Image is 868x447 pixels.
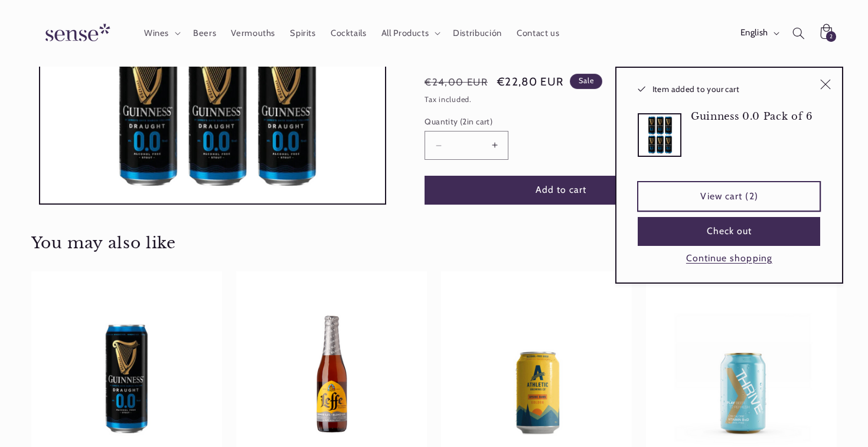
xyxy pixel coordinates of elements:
[425,175,697,204] button: Add to cart
[812,71,839,98] button: Close
[27,12,125,55] a: Sense
[453,28,502,39] span: Distribución
[691,110,813,123] h3: Guinness 0.0 Pack of 6
[31,17,120,50] img: Sense
[374,20,446,46] summary: All Products
[830,31,833,42] span: 2
[425,94,797,106] div: Tax included.
[740,27,768,40] span: English
[517,28,559,39] span: Contact us
[331,28,367,39] span: Cocktails
[283,20,324,46] a: Spirits
[683,252,776,265] button: Continue shopping
[185,20,223,46] a: Beers
[193,28,216,39] span: Beers
[323,20,374,46] a: Cocktails
[638,182,820,211] a: View cart (2)
[231,28,275,39] span: Vermouths
[785,19,812,47] summary: Search
[497,73,564,90] span: €22,80 EUR
[462,116,466,126] span: 2
[136,20,185,46] summary: Wines
[31,233,837,253] h2: You may also like
[425,74,488,89] s: €24,00 EUR
[638,83,811,95] h2: Item added to your cart
[638,217,820,246] button: Check out
[290,28,315,39] span: Spirits
[570,73,602,88] span: Sale
[381,28,429,39] span: All Products
[446,20,510,46] a: Distribución
[425,115,697,127] label: Quantity
[509,20,567,46] a: Contact us
[144,28,169,39] span: Wines
[733,21,785,45] button: English
[460,116,492,126] span: ( in cart)
[615,67,843,284] div: Item added to your cart
[224,20,283,46] a: Vermouths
